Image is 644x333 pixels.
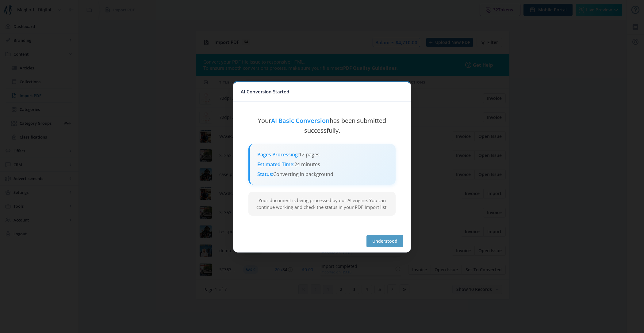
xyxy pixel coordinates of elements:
[248,192,396,216] div: Your document is being processed by our AI engine. You can continue working and check the status ...
[248,116,396,135] div: Your has been submitted successfully.
[257,161,294,167] strong: Estimated Time:
[257,171,273,177] strong: Status:
[233,82,411,102] nb-card-header: AI Conversion Started
[257,161,388,167] div: 24 minutes
[271,116,330,125] strong: AI Basic Conversion
[366,235,403,247] button: Understood
[257,171,388,177] div: Converting in background
[257,151,299,158] strong: Pages Processing:
[257,151,388,158] div: 12 pages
